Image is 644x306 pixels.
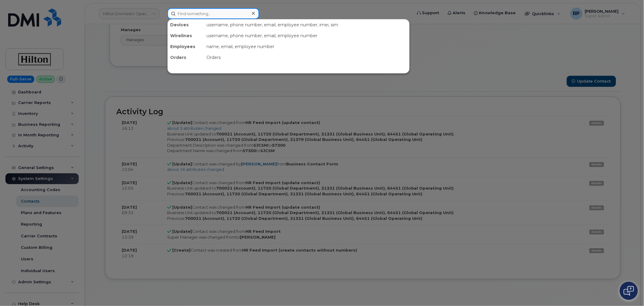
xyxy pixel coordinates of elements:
[167,8,259,19] input: Find something...
[168,30,204,41] div: Wirelines
[168,19,204,30] div: Devices
[624,286,634,296] img: Open chat
[204,19,409,30] div: username, phone number, email, employee number, imei, sim
[168,41,204,52] div: Employees
[204,52,409,63] div: Orders
[204,30,409,41] div: username, phone number, email, employee number
[204,41,409,52] div: name, email, employee number
[168,52,204,63] div: Orders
